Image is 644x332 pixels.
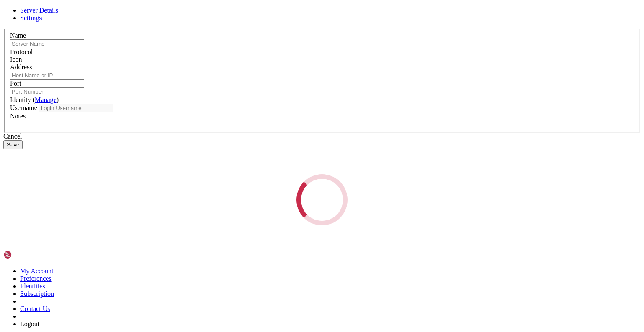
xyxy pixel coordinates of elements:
[10,32,26,39] label: Name
[10,87,84,96] input: Port Number
[3,133,641,140] div: Cancel
[10,63,32,71] label: Address
[20,305,50,312] a: Contact Us
[10,71,84,80] input: Host Name or IP
[10,112,26,120] label: Notes
[39,104,113,112] input: Login Username
[20,282,45,290] a: Identities
[10,56,22,63] label: Icon
[20,267,54,274] a: My Account
[3,140,23,149] button: Save
[35,96,57,103] a: Manage
[10,39,84,48] input: Server Name
[20,275,52,282] a: Preferences
[10,80,21,87] label: Port
[10,104,37,111] label: Username
[10,48,33,55] label: Protocol
[3,251,52,259] img: Shellngn
[296,174,348,225] div: Loading...
[20,290,54,297] a: Subscription
[20,320,39,327] a: Logout
[20,7,58,14] a: Server Details
[20,14,42,21] a: Settings
[33,96,59,103] span: ( )
[10,96,59,103] label: Identity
